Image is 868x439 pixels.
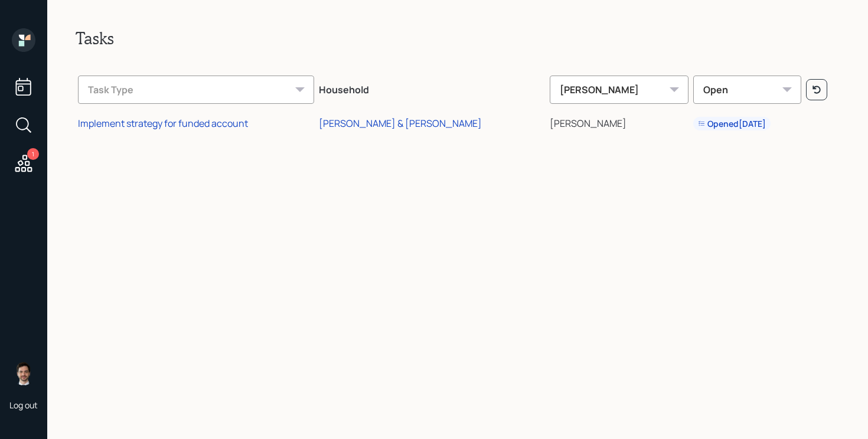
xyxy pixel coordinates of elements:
td: [PERSON_NAME] [547,109,691,136]
div: [PERSON_NAME] [550,76,688,104]
div: [PERSON_NAME] & [PERSON_NAME] [319,117,482,130]
div: Implement strategy for funded account [78,117,248,130]
div: Task Type [78,76,314,104]
h2: Tasks [76,28,840,48]
div: 1 [27,148,39,160]
th: Household [316,67,547,109]
img: jonah-coleman-headshot.png [12,362,35,385]
div: Opened [DATE] [698,118,766,130]
div: Open [693,76,802,104]
div: Log out [9,399,38,411]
